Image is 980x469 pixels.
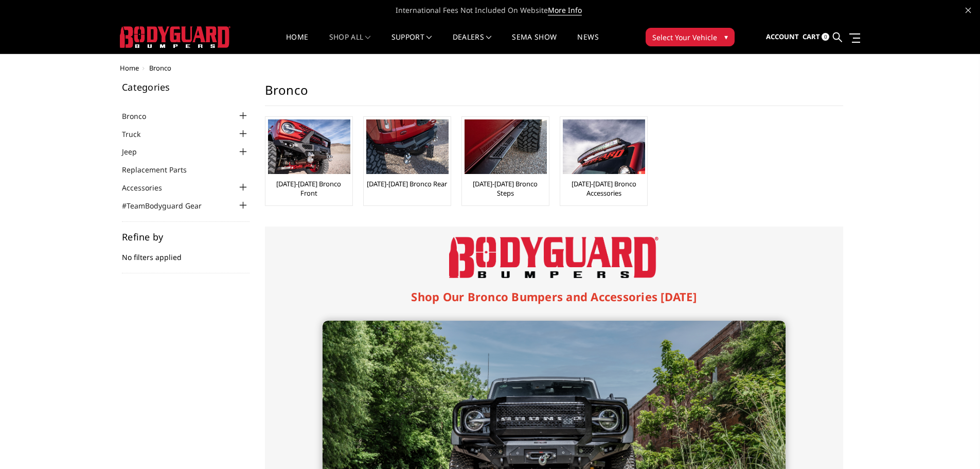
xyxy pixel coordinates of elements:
[268,179,350,198] a: [DATE]-[DATE] Bronco Front
[122,182,175,193] a: Accessories
[453,33,492,54] a: Dealers
[122,200,215,211] a: #TeamBodyguard Gear
[724,31,728,42] span: ▾
[122,146,150,157] a: Jeep
[122,164,200,175] a: Replacement Parts
[646,28,735,46] button: Select Your Vehicle
[367,179,447,188] a: [DATE]-[DATE] Bronco Rear
[766,32,799,41] span: Account
[329,33,371,54] a: shop all
[803,23,829,51] a: Cart 0
[120,63,139,73] a: Home
[652,32,717,43] span: Select Your Vehicle
[822,33,829,41] span: 0
[803,32,820,41] span: Cart
[766,23,799,51] a: Account
[149,63,171,73] span: Bronco
[265,82,843,106] h1: Bronco
[449,237,658,278] img: Bodyguard Bumpers Logo
[122,232,250,273] div: No filters applied
[122,129,153,140] a: Truck
[122,232,250,241] h5: Refine by
[512,33,557,54] a: SEMA Show
[577,33,598,54] a: News
[465,179,546,198] a: [DATE]-[DATE] Bronco Steps
[563,179,645,198] a: [DATE]-[DATE] Bronco Accessories
[122,111,159,121] a: Bronco
[122,82,250,92] h5: Categories
[120,26,230,48] img: BODYGUARD BUMPERS
[391,33,432,54] a: Support
[286,33,308,54] a: Home
[323,288,786,305] h1: Shop Our Bronco Bumpers and Accessories [DATE]
[548,5,582,15] a: More Info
